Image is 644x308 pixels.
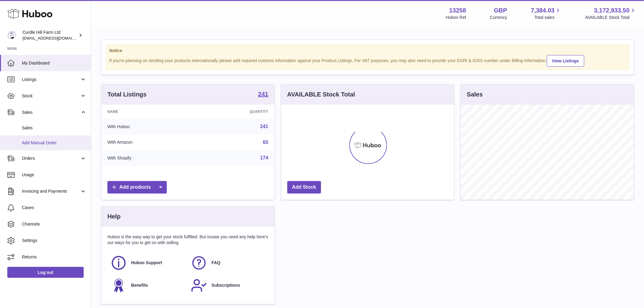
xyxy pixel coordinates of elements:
img: internalAdmin-13258@internal.huboo.com [7,31,16,40]
span: Benefits [131,282,148,288]
strong: 13258 [449,6,466,15]
span: Total sales [534,15,562,20]
strong: Notice [109,48,626,54]
span: Invoicing and Payments [22,188,80,194]
a: Log out [7,267,84,278]
span: 7,384.03 [531,6,555,15]
span: Cases [22,205,86,211]
a: Add products [107,181,167,194]
span: Sales [22,110,80,115]
span: 3,172,933.50 [594,6,630,15]
h3: AVAILABLE Stock Total [287,90,355,99]
span: Listings [22,77,80,82]
span: Subscriptions [212,282,240,288]
span: [EMAIL_ADDRESS][DOMAIN_NAME] [23,36,89,40]
span: Stock [22,93,80,99]
td: With Shopify [101,150,196,166]
a: 65 [263,140,268,145]
span: FAQ [212,260,220,266]
div: Huboo Ref [446,15,466,20]
span: AVAILABLE Stock Total [585,15,637,20]
a: Benefits [110,277,185,294]
h3: Sales [467,90,483,99]
th: Name [101,105,196,119]
a: 7,384.03 Total sales [531,6,562,20]
div: Curdle Hill Farm Ltd [23,30,77,41]
h3: Help [107,212,121,221]
a: View Listings [547,55,584,67]
strong: 241 [258,91,268,97]
a: 174 [260,155,268,160]
span: Returns [22,254,86,260]
span: Orders [22,156,80,161]
h3: Total Listings [107,90,147,99]
div: Currency [490,15,507,20]
span: Usage [22,172,86,178]
p: Huboo is the easy way to get your stock fulfilled. But incase you need any help here's our ways f... [107,234,268,246]
a: 241 [260,124,268,129]
a: 3,172,933.50 AVAILABLE Stock Total [585,6,637,20]
a: Add Stock [287,181,321,194]
strong: GBP [494,6,507,15]
td: With Huboo [101,119,196,135]
span: Add Manual Order [22,140,86,146]
span: My Dashboard [22,60,86,66]
div: If you're planning on sending your products internationally please add required customs informati... [109,54,626,67]
a: 241 [258,91,268,98]
th: Quantity [196,105,274,119]
a: Subscriptions [191,277,265,294]
span: Channels [22,221,86,227]
td: With Amazon [101,135,196,150]
span: Sales [22,125,86,131]
span: Huboo Support [131,260,162,266]
a: Huboo Support [110,255,185,271]
span: Settings [22,238,86,243]
a: FAQ [191,255,265,271]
